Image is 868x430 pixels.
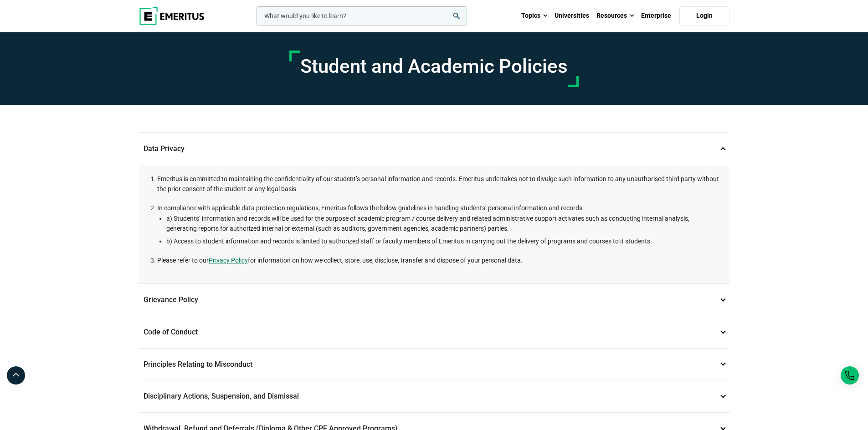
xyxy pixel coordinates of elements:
h1: Student and Academic Policies [300,55,568,78]
p: Code of Conduct [139,316,729,348]
li: Please refer to our for information on how we collect, store, use, disclose, transfer and dispose... [157,255,720,265]
a: Privacy Policy [209,255,248,265]
li: In compliance with applicable data protection regulations, Emeritus follows the below guidelines ... [157,203,720,246]
a: Login [679,6,729,25]
input: woocommerce-product-search-field-0 [257,6,467,25]
li: b) Access to student information and records is limited to authorized staff or faculty members of... [166,236,720,246]
p: Disciplinary Actions, Suspension, and Dismissal [139,380,729,412]
p: Grievance Policy [139,284,729,316]
p: Data Privacy [139,133,729,165]
p: Principles Relating to Misconduct [139,349,729,380]
li: Emeritus is committed to maintaining the confidentiality of our student’s personal information an... [157,174,720,194]
li: a) Students’ information and records will be used for the purpose of academic program / course de... [166,213,720,234]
